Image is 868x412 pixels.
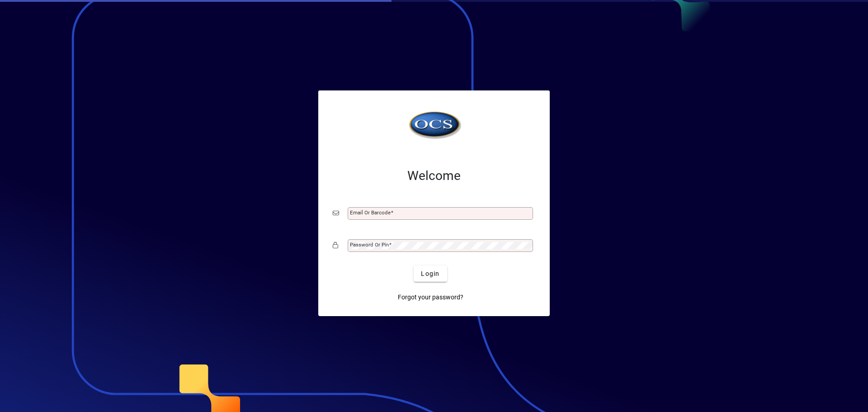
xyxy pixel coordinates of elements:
span: Forgot your password? [398,293,463,302]
a: Forgot your password? [394,289,467,305]
button: Login [414,265,447,282]
mat-label: Password or Pin [350,242,389,248]
h2: Welcome [333,168,535,184]
span: Login [421,269,439,279]
mat-label: Email or Barcode [350,209,391,216]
